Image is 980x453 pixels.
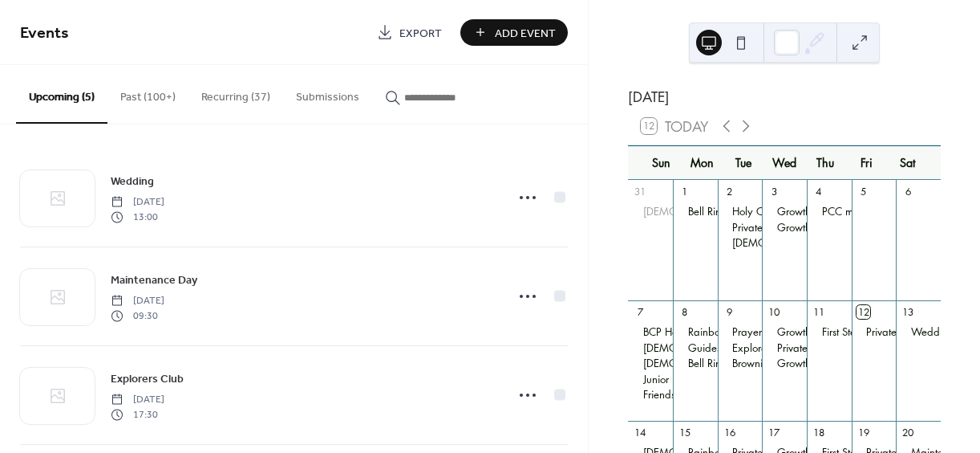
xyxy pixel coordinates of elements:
div: 5 [856,185,870,198]
div: Private Booking [866,324,936,339]
div: Church Prayer Meeting [628,341,673,355]
div: Friendship Lunch [643,387,719,402]
button: Add Event [460,19,568,46]
div: 17 [767,426,781,439]
div: Holy Commnion [732,204,804,218]
span: Export [399,25,442,42]
div: BCP Holy Communion [628,324,673,339]
span: 13:00 [111,210,164,224]
div: 7 [634,305,647,319]
div: PCC meeting [807,204,852,218]
a: Export [365,19,454,46]
div: [DATE] [628,86,941,107]
div: Growth Groups [777,356,848,370]
div: 2 [723,185,736,198]
div: Guides [673,341,718,355]
div: Fri [846,146,887,179]
div: Holy Communion [718,235,763,250]
div: 4 [812,185,825,198]
div: BCP Holy Communion [643,324,743,339]
div: [DEMOGRAPHIC_DATA] [643,356,755,370]
div: Wedding [911,324,954,339]
div: Bell Ringers Practice [673,204,718,218]
div: Holy Commnion [718,204,763,218]
span: Wedding [111,173,154,190]
div: First Steps [822,324,866,339]
div: Thu [805,146,846,179]
div: Growth Groups [762,220,807,235]
a: Maintenance Day [111,271,197,289]
div: 16 [723,426,736,439]
div: Junior [DEMOGRAPHIC_DATA] and Tots [643,372,825,386]
div: Growth Groups [777,324,848,339]
div: 14 [634,426,647,439]
div: Private Booking [732,220,802,235]
div: Mon [682,146,723,179]
button: Submissions [283,65,372,122]
div: 10 [767,305,781,319]
div: Holy Communion [628,356,673,370]
div: First Steps [807,324,852,339]
div: Brownies [718,356,763,370]
div: Bell Ringers Practice [688,356,779,370]
div: 3 [767,185,781,198]
div: Private Booking [852,324,897,339]
div: Sat [887,146,928,179]
div: PCC meeting [822,204,881,218]
div: Explorers Club [718,341,763,355]
div: Growth Groups [777,204,848,218]
div: Guides [688,341,721,355]
button: Recurring (37) [188,65,283,122]
div: 13 [901,305,915,319]
div: 8 [678,305,691,319]
div: Wedding [896,324,941,339]
div: Bell Ringers Practice [673,356,718,370]
div: 20 [901,426,915,439]
span: Events [20,18,69,49]
div: Friendship Lunch [628,387,673,402]
div: Prayer for the Sick [718,324,763,339]
div: Growth Groups [762,324,807,339]
span: Maintenance Day [111,272,197,289]
div: Growth Groups [762,356,807,370]
span: Explorers Club [111,371,184,388]
div: 6 [901,185,915,198]
a: Explorers Club [111,369,184,388]
div: 31 [634,185,647,198]
div: 15 [678,426,691,439]
div: Growth Groups [762,204,807,218]
div: 18 [812,426,825,439]
div: [DEMOGRAPHIC_DATA] Prayer Meeting [643,341,829,355]
button: Past (100+) [107,65,188,122]
div: 12 [856,305,870,319]
div: Rainbows [688,324,732,339]
div: Holy Communion [628,204,673,218]
div: Junior Church and Tots [628,372,673,386]
div: Rainbows [673,324,718,339]
div: 11 [812,305,825,319]
div: 19 [856,426,870,439]
a: Wedding [111,172,154,190]
span: [DATE] [111,393,164,407]
span: Add Event [495,25,556,42]
span: [DATE] [111,195,164,210]
div: Private Booking [718,220,763,235]
div: Tue [723,146,763,179]
span: 17:30 [111,407,164,422]
div: Explorers Club [732,341,799,355]
div: Prayer for the Sick [732,324,815,339]
div: [DEMOGRAPHIC_DATA] [732,235,844,250]
div: 1 [678,185,691,198]
div: Bell Ringers Practice [688,204,779,218]
div: [DEMOGRAPHIC_DATA] [643,204,755,218]
div: Private Booking [777,341,847,355]
button: Upcoming (5) [16,65,107,124]
span: 09:30 [111,308,164,323]
div: Wed [764,146,805,179]
span: [DATE] [111,294,164,308]
div: Growth Groups [777,220,848,235]
div: Private Booking [762,341,807,355]
div: Sun [641,146,682,179]
div: 9 [723,305,736,319]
